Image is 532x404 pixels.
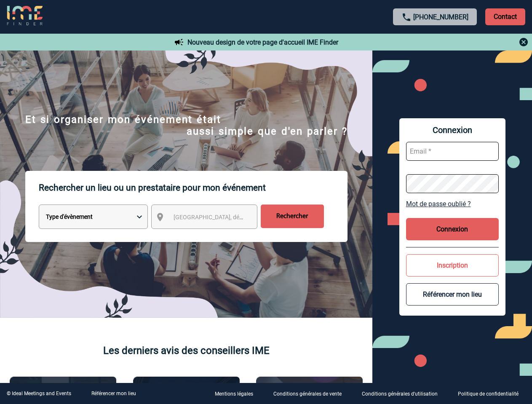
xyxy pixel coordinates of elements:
[7,391,71,396] div: © Ideal Meetings and Events
[208,390,267,398] a: Mentions légales
[451,390,532,398] a: Politique de confidentialité
[406,200,499,208] a: Mot de passe oublié ?
[261,205,324,228] input: Rechercher
[267,390,355,398] a: Conditions générales de vente
[39,171,348,205] p: Rechercher un lieu ou un prestataire pour mon événement
[273,391,342,397] p: Conditions générales de vente
[174,214,291,221] span: [GEOGRAPHIC_DATA], département, région...
[458,391,519,397] p: Politique de confidentialité
[91,391,136,396] a: Référencer mon lieu
[401,12,412,22] img: call-24-px.png
[406,142,499,161] input: Email *
[485,8,525,25] p: Contact
[215,391,253,397] p: Mentions légales
[406,254,499,276] button: Inscription
[406,218,499,240] button: Connexion
[362,391,438,397] p: Conditions générales d'utilisation
[355,390,451,398] a: Conditions générales d'utilisation
[413,13,468,21] a: [PHONE_NUMBER]
[406,125,499,135] span: Connexion
[406,283,499,306] button: Référencer mon lieu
